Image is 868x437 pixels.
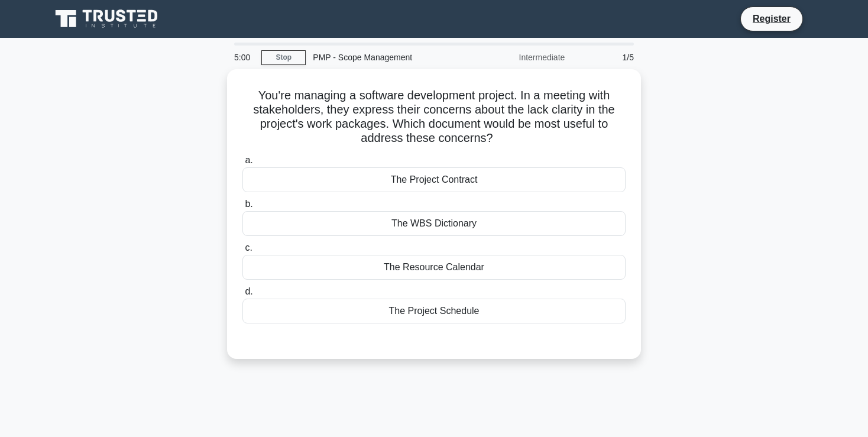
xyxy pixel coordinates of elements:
[245,242,252,253] span: c.
[227,46,261,69] div: 5:00
[242,211,626,236] div: The WBS Dictionary
[572,46,641,69] div: 1/5
[245,199,252,209] span: b.
[468,46,572,69] div: Intermediate
[261,50,306,65] a: Stop
[241,88,627,146] h5: You're managing a software development project. In a meeting with stakeholders, they express thei...
[245,286,252,296] span: d.
[242,299,626,323] div: The Project Schedule
[242,255,626,280] div: The Resource Calendar
[746,11,798,26] a: Register
[245,155,252,165] span: a.
[306,46,468,69] div: PMP - Scope Management
[242,167,626,192] div: The Project Contract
